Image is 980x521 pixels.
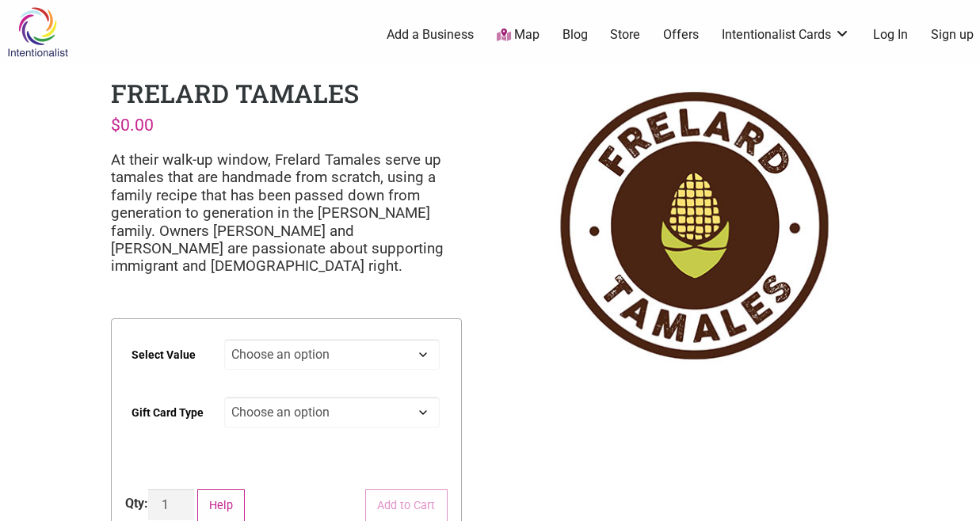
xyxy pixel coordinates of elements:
[111,115,120,135] span: $
[111,151,462,276] p: At their walk-up window, Frelard Tamales serve up tamales that are handmade from scratch, using a...
[663,26,699,44] a: Offers
[132,395,204,431] label: Gift Card Type
[125,494,148,513] div: Qty:
[132,337,196,373] label: Select Value
[111,76,359,110] h1: Frelard Tamales
[610,26,640,44] a: Store
[722,26,850,44] a: Intentionalist Cards
[148,489,194,520] input: Product quantity
[497,26,540,44] a: Map
[518,76,869,375] img: Frelard Tamales logo
[562,26,588,44] a: Blog
[873,26,908,44] a: Log In
[931,26,974,44] a: Sign up
[387,26,474,44] a: Add a Business
[111,115,154,135] bdi: 0.00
